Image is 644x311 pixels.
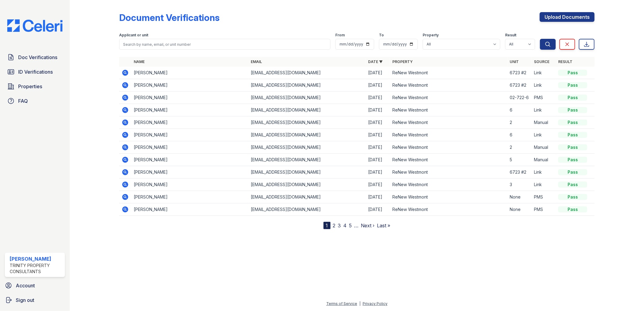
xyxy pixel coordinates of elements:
a: Sign out [2,294,67,306]
a: 2 [333,222,336,229]
td: 6723 #2 [507,166,532,179]
td: [PERSON_NAME] [131,79,249,92]
td: ReNew Westmont [390,116,507,129]
a: Email [251,59,262,64]
div: Pass [558,132,587,138]
td: None [507,203,532,216]
td: ReNew Westmont [390,179,507,191]
td: [PERSON_NAME] [131,129,249,141]
a: Last » [377,222,391,229]
td: 6 [507,104,532,116]
td: [EMAIL_ADDRESS][DOMAIN_NAME] [249,179,366,191]
td: 02-722-6 [507,92,532,104]
td: 6723 #2 [507,79,532,92]
td: [EMAIL_ADDRESS][DOMAIN_NAME] [249,154,366,166]
td: [PERSON_NAME] [131,179,249,191]
a: Account [2,279,67,292]
td: PMS [532,203,556,216]
td: Link [532,129,556,141]
td: Manual [532,154,556,166]
div: 1 [324,222,330,229]
td: [DATE] [366,141,390,154]
a: Properties [5,80,65,92]
span: … [354,222,359,229]
td: [EMAIL_ADDRESS][DOMAIN_NAME] [249,203,366,216]
div: [PERSON_NAME] [10,255,62,263]
td: ReNew Westmont [390,104,507,116]
td: [EMAIL_ADDRESS][DOMAIN_NAME] [249,166,366,179]
td: Link [532,179,556,191]
td: Link [532,166,556,179]
td: [DATE] [366,116,390,129]
td: [DATE] [366,203,390,216]
div: Document Verifications [119,12,220,23]
span: ID Verifications [18,68,53,75]
td: ReNew Westmont [390,203,507,216]
td: [DATE] [366,92,390,104]
div: Trinity Property Consultants [10,263,62,275]
td: [EMAIL_ADDRESS][DOMAIN_NAME] [249,116,366,129]
label: Applicant or unit [119,33,148,38]
td: ReNew Westmont [390,129,507,141]
td: Manual [532,116,556,129]
div: Pass [558,144,587,150]
div: Pass [558,206,587,212]
a: FAQ [5,95,65,107]
label: Property [423,33,439,38]
td: [DATE] [366,154,390,166]
td: ReNew Westmont [390,141,507,154]
a: Date ▼ [368,59,383,64]
td: 2 [507,116,532,129]
td: Link [532,79,556,92]
div: Pass [558,182,587,188]
div: Pass [558,107,587,113]
div: Pass [558,82,587,88]
span: Account [16,282,35,289]
label: From [335,33,345,38]
td: [PERSON_NAME] [131,141,249,154]
td: [DATE] [366,104,390,116]
td: 2 [507,141,532,154]
td: ReNew Westmont [390,191,507,203]
a: Next › [361,222,375,229]
a: Doc Verifications [5,51,65,63]
div: Pass [558,169,587,175]
td: [DATE] [366,79,390,92]
td: [EMAIL_ADDRESS][DOMAIN_NAME] [249,191,366,203]
div: Pass [558,70,587,76]
td: Link [532,104,556,116]
label: Result [505,33,516,38]
td: [PERSON_NAME] [131,104,249,116]
td: 3 [507,179,532,191]
span: Doc Verifications [18,54,57,61]
td: [EMAIL_ADDRESS][DOMAIN_NAME] [249,104,366,116]
div: Pass [558,119,587,125]
td: [PERSON_NAME] [131,154,249,166]
td: 5 [507,154,532,166]
td: ReNew Westmont [390,154,507,166]
td: [PERSON_NAME] [131,116,249,129]
a: Source [534,59,549,64]
a: Name [134,59,145,64]
td: [PERSON_NAME] [131,191,249,203]
a: 5 [349,222,352,229]
td: [DATE] [366,179,390,191]
a: Result [558,59,572,64]
a: Privacy Policy [363,301,387,306]
td: PMS [532,191,556,203]
span: Sign out [16,296,34,304]
a: ID Verifications [5,66,65,78]
td: [PERSON_NAME] [131,92,249,104]
a: Property [392,59,413,64]
a: 3 [338,222,341,229]
td: [EMAIL_ADDRESS][DOMAIN_NAME] [249,129,366,141]
td: [PERSON_NAME] [131,67,249,79]
div: Pass [558,194,587,200]
td: ReNew Westmont [390,67,507,79]
td: ReNew Westmont [390,166,507,179]
td: [DATE] [366,166,390,179]
td: [DATE] [366,191,390,203]
td: [EMAIL_ADDRESS][DOMAIN_NAME] [249,79,366,92]
td: Link [532,67,556,79]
